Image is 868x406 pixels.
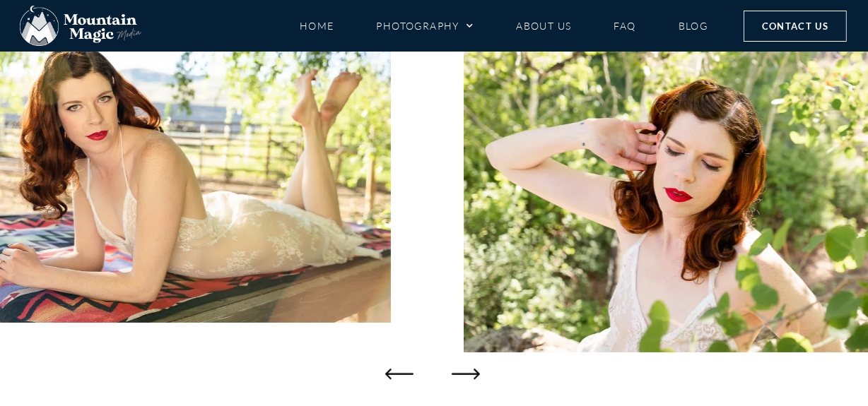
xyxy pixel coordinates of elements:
a: Contact Us [744,11,847,42]
nav: Menu [300,13,708,38]
span: Contact Us [762,18,828,34]
a: About Us [516,13,571,38]
a: FAQ [614,13,635,38]
img: Mountain Magic Media photography logo Crested Butte Photographer [20,6,141,47]
div: Previous slide [388,359,416,388]
a: Home [300,13,334,38]
a: Blog [679,13,708,38]
a: Photography [376,13,474,38]
div: Next slide [452,359,480,388]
